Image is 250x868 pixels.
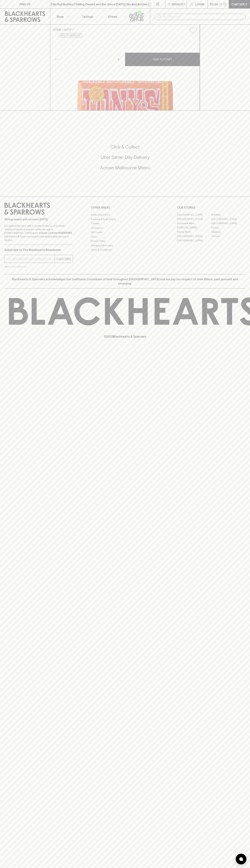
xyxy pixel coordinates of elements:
[231,2,247,6] p: Checkout
[239,857,243,861] img: bubble-icon
[211,221,246,225] a: [GEOGRAPHIC_DATA]
[91,217,159,221] a: Business & Bulk Gifting
[75,9,100,24] a: Tastings
[100,9,125,24] a: Stores
[39,231,72,234] strong: Liquor License #32064953
[177,234,211,238] a: [GEOGRAPHIC_DATA]
[50,37,200,110] img: 79458.png
[211,217,246,221] a: [GEOGRAPHIC_DATA]
[50,9,75,24] button: Shop
[7,277,243,286] p: Blackhearts & Sparrows acknowledges the traditional Custodians of land throughout [GEOGRAPHIC_DAT...
[153,57,172,61] p: ADD TO CART
[188,26,198,35] button: Add to wishlist
[4,165,246,171] h5: Across Melbourne Metro
[91,230,159,235] a: Gift Cards
[211,230,246,234] a: Geelong
[195,2,204,6] p: Login
[91,205,159,210] p: OTHER AREAS
[177,213,211,217] a: [GEOGRAPHIC_DATA]
[177,230,211,234] a: Fitzroy North
[211,234,246,238] a: Prahran
[177,225,211,230] a: [PERSON_NAME]
[177,221,211,225] a: Brunswick West
[56,14,64,19] p: Shop
[91,235,159,239] a: FAQ's
[177,238,211,243] a: [GEOGRAPHIC_DATA]
[4,265,73,268] p: We will never spam you
[91,221,159,226] a: Careers
[91,248,159,252] a: Terms & Conditions
[177,217,211,221] a: [GEOGRAPHIC_DATA]
[91,213,159,217] a: Bottle Drop FAQ's
[19,2,31,6] p: FIND US
[64,28,72,31] a: SHOP
[4,248,73,252] p: Subscribe to The Blackhearts Newsletter
[55,255,73,263] button: SUBSCRIBE
[163,14,243,20] input: Try "Pinot noir"
[177,205,246,210] p: OUR STORES
[91,239,159,243] a: Privacy Policy
[210,2,218,6] p: $0.00
[7,256,55,262] input: e.g. jane@blackheartsandsparrows.com.au
[4,144,246,150] h5: Click & Collect
[108,14,117,19] p: Stores
[211,213,246,217] a: Braddon
[224,3,226,5] p: 0
[91,243,159,248] a: Shipping Information
[53,28,61,31] a: HOME
[4,224,73,242] p: It is against the law to sell or supply alcohol to, or to obtain alcohol on behalf of a person un...
[56,257,71,261] p: SUBSCRIBE
[91,226,159,230] a: Contact Us
[4,154,246,160] h5: Uber Same-Day Delivery
[4,130,246,189] div: Call to action block
[82,14,93,19] p: Tastings
[4,218,73,221] p: Sibling owned and run since [DATE]
[59,33,82,38] button: Add to wishlist
[125,53,200,66] button: ADD TO CART
[172,2,185,6] p: Wishlist
[211,225,246,230] a: Fitzroy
